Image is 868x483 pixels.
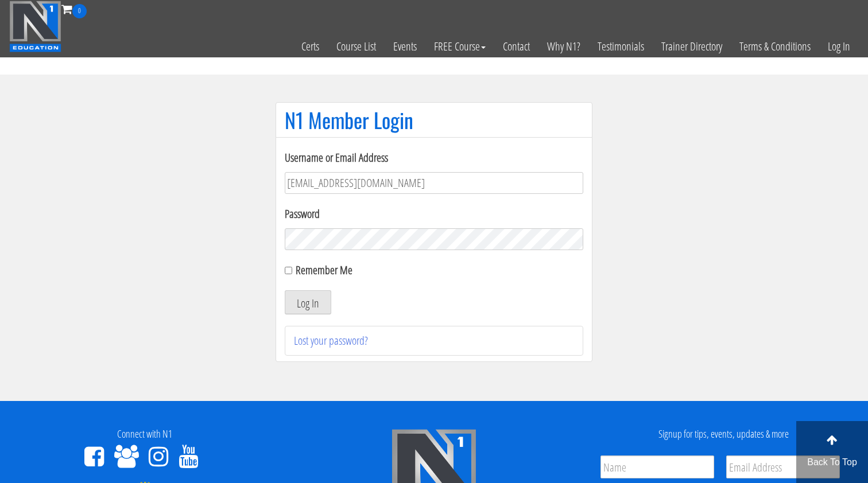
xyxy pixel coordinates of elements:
[328,18,385,75] a: Course List
[600,455,714,478] input: Name
[731,18,819,75] a: Terms & Conditions
[9,429,281,440] h4: Connect with N1
[9,1,61,52] img: n1-education
[285,290,331,314] button: Log In
[653,18,731,75] a: Trainer Directory
[819,18,859,75] a: Log In
[285,205,583,223] label: Password
[538,18,589,75] a: Why N1?
[587,429,859,440] h4: Signup for tips, events, updates & more
[494,18,538,75] a: Contact
[294,333,368,348] a: Lost your password?
[425,18,494,75] a: FREE Course
[285,149,583,166] label: Username or Email Address
[296,262,352,278] label: Remember Me
[726,455,840,478] input: Email Address
[285,108,583,131] h1: N1 Member Login
[385,18,425,75] a: Events
[796,455,868,469] p: Back To Top
[72,4,87,18] span: 0
[61,1,87,17] a: 0
[293,18,328,75] a: Certs
[589,18,653,75] a: Testimonials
